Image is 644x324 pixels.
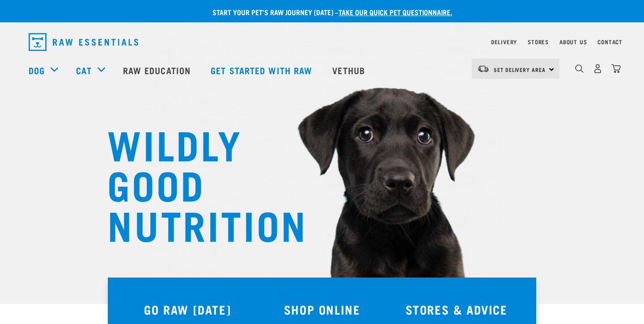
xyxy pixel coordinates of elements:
a: Stores [528,40,549,43]
img: home-icon@2x.png [611,64,621,73]
a: Raw Education [114,52,202,88]
img: home-icon-1@2x.png [575,64,584,73]
h3: GO RAW [DATE] [126,303,250,316]
img: user.png [593,64,602,73]
a: Contact [597,40,623,43]
a: Get started with Raw [202,52,323,88]
a: Vethub [323,52,376,88]
nav: dropdown navigation [21,29,623,55]
img: van-moving.png [477,65,489,73]
a: Cat [76,63,91,77]
img: Raw Essentials Logo [29,33,138,51]
a: take our quick pet questionnaire. [339,10,452,14]
a: About Us [559,40,587,43]
h3: SHOP ONLINE [260,303,384,316]
a: Delivery [491,40,517,43]
span: Set Delivery Area [494,68,546,71]
h3: STORES & ADVICE [394,303,518,316]
h1: WILDLY GOOD NUTRITION [107,123,286,244]
a: Dog [29,63,45,77]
